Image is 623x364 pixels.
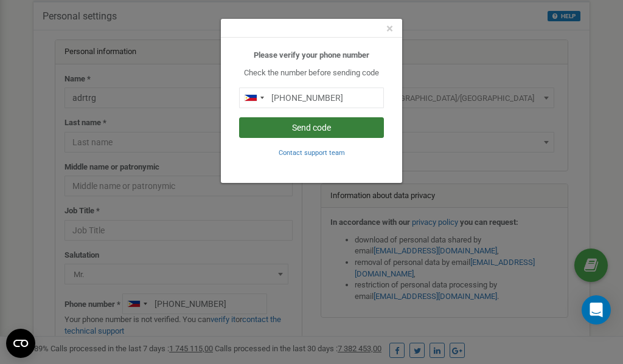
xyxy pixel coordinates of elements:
button: Open CMP widget [6,329,35,358]
input: 0905 123 4567 [239,88,384,108]
a: Contact support team [279,148,345,157]
div: Open Intercom Messenger [582,295,611,325]
p: Check the number before sending code [239,67,384,79]
b: Please verify your phone number [254,50,369,60]
span: × [386,21,393,36]
small: Contact support team [279,149,345,157]
div: Telephone country code [240,88,268,108]
button: Close [386,22,393,35]
button: Send code [239,117,384,138]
